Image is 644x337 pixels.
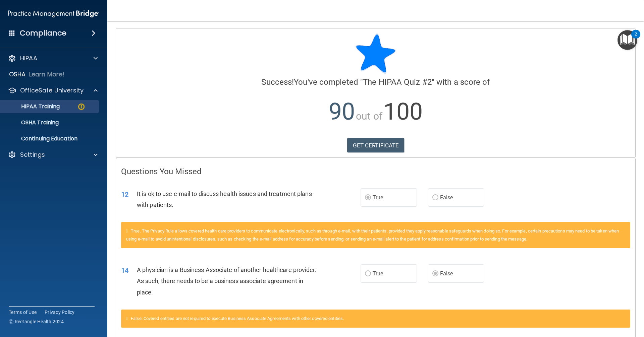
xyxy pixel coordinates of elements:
input: False [432,195,438,200]
p: Settings [20,151,45,159]
img: blue-star-rounded.9d042014.png [356,33,396,74]
span: It is ok to use e-mail to discuss health issues and treatment plans with patients. [137,190,312,208]
span: Success! [261,77,294,87]
div: 2 [635,34,637,43]
img: PMB logo [8,7,99,20]
a: GET CERTIFICATE [347,138,405,153]
span: 90 [329,98,355,125]
h4: Questions You Missed [121,167,630,176]
p: OSHA [9,70,26,78]
span: 100 [383,98,423,125]
span: 14 [121,266,128,274]
input: False [432,271,438,276]
p: Continuing Education [4,135,96,142]
h4: Compliance [20,28,66,38]
p: OSHA Training [4,119,59,126]
p: HIPAA Training [4,103,60,110]
span: True [373,270,383,277]
a: HIPAA [8,54,98,62]
span: False [440,270,453,277]
a: OfficeSafe University [8,86,98,94]
p: Learn More! [29,70,65,78]
span: True. The Privacy Rule allows covered health care providers to communicate electronically, such a... [126,228,619,242]
a: Privacy Policy [45,309,75,316]
span: False. Covered entities are not required to execute Business Associate Agreements with other cove... [131,316,344,321]
p: OfficeSafe University [20,86,84,94]
input: True [365,271,371,276]
span: A physician is a Business Associate of another healthcare provider. As such, there needs to be a ... [137,266,317,295]
img: warning-circle.0cc9ac19.png [77,103,86,111]
input: True [365,195,371,200]
iframe: Drift Widget Chat Controller [610,291,636,316]
button: Open Resource Center, 2 new notifications [618,30,637,50]
span: Ⓒ Rectangle Health 2024 [9,318,64,325]
span: out of [356,110,382,122]
span: False [440,194,453,201]
span: True [373,194,383,201]
p: HIPAA [20,54,37,62]
span: 12 [121,190,128,198]
a: Settings [8,151,98,159]
a: Terms of Use [9,309,37,316]
h4: You've completed " " with a score of [121,78,630,86]
span: The HIPAA Quiz #2 [363,77,432,87]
